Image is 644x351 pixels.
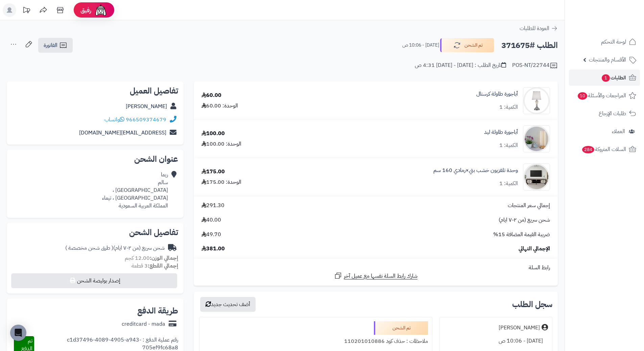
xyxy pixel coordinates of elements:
[201,231,221,239] span: 49.70
[499,142,518,149] div: الكمية: 1
[38,38,73,53] a: الفاتورة
[523,164,550,191] img: 1750492481-220601011451-90x90.jpg
[12,228,178,236] h2: تفاصيل الشحن
[508,202,550,209] span: إجمالي سعر المنتجات
[104,116,124,124] a: واتساب
[10,325,26,341] div: Open Intercom Messenger
[201,92,221,99] div: 60.00
[501,39,558,52] h2: الطلب #371675
[569,34,640,50] a: لوحة التحكم
[598,19,638,33] img: logo-2.png
[11,273,177,288] button: إصدار بوليصة الشحن
[201,216,221,224] span: 40.00
[402,42,439,49] small: [DATE] - 10:06 ص
[523,87,550,114] img: 1715416494-220202011098-90x90.jpg
[150,254,178,262] strong: إجمالي الوزن:
[126,116,166,124] a: 966509374679
[520,24,549,32] span: العودة للطلبات
[601,73,626,82] span: الطلبات
[148,262,178,270] strong: إجمالي القطع:
[126,102,167,110] a: [PERSON_NAME]
[476,90,518,98] a: أباجورة طاولة كرستال
[415,61,506,69] div: تاريخ الطلب : [DATE] - [DATE] 4:31 ص
[444,334,548,348] div: [DATE] - 10:06 ص
[344,272,418,280] span: شارك رابط السلة نفسها مع عميل آخر
[201,168,225,176] div: 175.00
[602,74,610,82] span: 1
[582,146,594,153] span: 284
[80,6,91,14] span: رفيق
[499,216,550,224] span: شحن سريع (من ٢-٧ ايام)
[569,141,640,157] a: السلات المتروكة284
[12,87,178,95] h2: تفاصيل العميل
[519,245,550,253] span: الإجمالي النهائي
[512,61,558,70] div: POS-NT/22744
[125,254,178,262] small: 12.00 كجم
[122,320,165,328] div: creditcard - mada
[499,324,540,332] div: [PERSON_NAME]
[137,307,178,315] h2: طريقة الدفع
[589,55,626,65] span: الأقسام والمنتجات
[581,145,626,154] span: السلات المتروكة
[569,123,640,140] a: العملاء
[94,3,108,17] img: ai-face.png
[200,297,256,312] button: أضف تحديث جديد
[523,125,550,152] img: 1736337937-220202011294-90x90.jpg
[132,262,178,270] small: 3 قطعة
[569,105,640,122] a: طلبات الإرجاع
[44,41,57,49] span: الفاتورة
[569,70,640,86] a: الطلبات1
[201,245,225,253] span: 381.00
[512,300,552,308] h3: سجل الطلب
[196,264,555,272] div: رابط السلة
[569,87,640,104] a: المراجعات والأسئلة10
[374,321,428,335] div: تم الشحن
[499,180,518,187] div: الكمية: 1
[201,178,241,186] div: الوحدة: 175.00
[440,38,494,52] button: تم الشحن
[433,167,518,174] a: وحدة تلفزيون خشب بني×رمادي 160 سم
[12,155,178,163] h2: عنوان الشحن
[201,140,241,148] div: الوحدة: 100.00
[612,127,625,136] span: العملاء
[102,171,168,209] div: ريما سالم [GEOGRAPHIC_DATA] ، [GEOGRAPHIC_DATA] ، تيماء المملكة العربية السعودية
[18,3,35,19] a: تحديثات المنصة
[201,102,238,110] div: الوحدة: 60.00
[493,231,550,239] span: ضريبة القيمة المضافة 15%
[201,202,224,209] span: 291.30
[577,91,626,100] span: المراجعات والأسئلة
[484,128,518,136] a: أباجورة طاولة ليد
[599,109,626,118] span: طلبات الإرجاع
[499,103,518,111] div: الكمية: 1
[601,37,626,47] span: لوحة التحكم
[65,244,113,252] span: ( طرق شحن مخصصة )
[204,335,428,348] div: ملاحظات : حذف كود 110201010886
[578,92,587,100] span: 10
[65,244,165,252] div: شحن سريع (من ٢-٧ ايام)
[334,272,418,280] a: شارك رابط السلة نفسها مع عميل آخر
[79,129,166,137] a: [EMAIL_ADDRESS][DOMAIN_NAME]
[201,130,225,137] div: 100.00
[520,24,558,32] a: العودة للطلبات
